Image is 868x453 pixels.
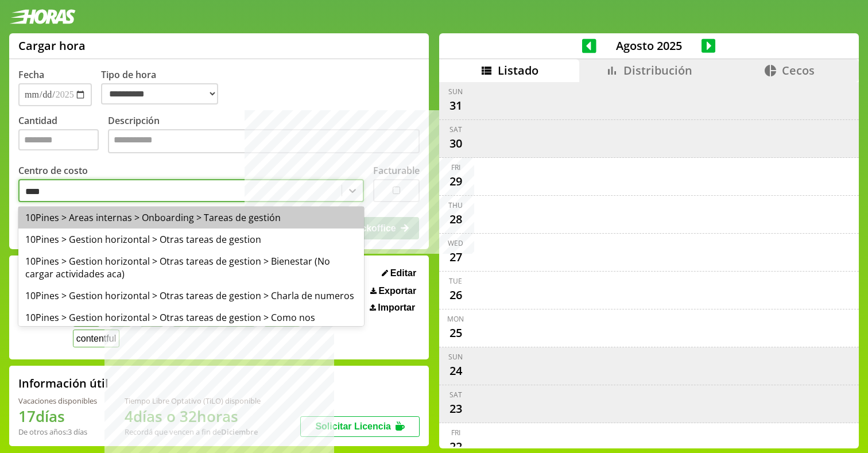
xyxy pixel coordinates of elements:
[300,416,420,437] button: Solicitar Licencia
[18,307,364,341] div: 10Pines > Gestion horizontal > Otras tareas de gestion > Como nos capacitamos
[447,314,464,324] div: Mon
[18,68,44,81] label: Fecha
[373,164,420,177] label: Facturable
[447,248,465,266] div: 27
[18,250,364,285] div: 10Pines > Gestion horizontal > Otras tareas de gestion > Bienestar (No cargar actividades aca)
[447,96,465,115] div: 31
[378,268,420,279] button: Editar
[18,285,364,307] div: 10Pines > Gestion horizontal > Otras tareas de gestion > Charla de numeros
[447,324,465,342] div: 25
[9,9,76,24] img: logotipo
[449,276,462,286] div: Tue
[125,427,261,437] div: Recordá que vencen a fin de
[390,268,416,278] span: Editar
[447,400,465,418] div: 23
[449,390,462,400] div: Sat
[448,352,463,362] div: Sun
[498,63,538,78] span: Listado
[447,172,465,191] div: 29
[448,238,463,248] div: Wed
[18,129,99,150] input: Cantidad
[451,162,460,172] div: Fri
[596,38,702,53] span: Agosto 2025
[101,83,218,104] select: Tipo de hora
[447,134,465,153] div: 30
[18,375,108,391] h2: Información útil
[623,63,692,78] span: Distribución
[378,286,416,296] span: Exportar
[18,396,97,406] div: Vacaciones disponibles
[782,63,815,78] span: Cecos
[367,285,420,297] button: Exportar
[447,210,465,229] div: 28
[18,38,86,53] h1: Cargar hora
[125,406,261,427] h1: 4 días o 32 horas
[73,330,119,347] button: contentful
[125,396,261,406] div: Tiempo Libre Optativo (TiLO) disponible
[18,207,364,229] div: 10Pines > Areas internas > Onboarding > Tareas de gestión
[448,87,463,96] div: Sun
[18,427,97,437] div: De otros años: 3 días
[108,129,420,153] textarea: Descripción
[447,286,465,304] div: 26
[18,164,88,177] label: Centro de costo
[378,303,415,313] span: Importar
[101,68,227,106] label: Tipo de hora
[18,406,97,427] h1: 17 días
[18,229,364,250] div: 10Pines > Gestion horizontal > Otras tareas de gestion
[315,421,391,431] span: Solicitar Licencia
[447,362,465,380] div: 24
[18,114,108,156] label: Cantidad
[439,82,859,447] div: scrollable content
[451,428,460,437] div: Fri
[448,200,463,210] div: Thu
[221,427,258,437] b: Diciembre
[108,114,420,156] label: Descripción
[449,125,462,134] div: Sat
